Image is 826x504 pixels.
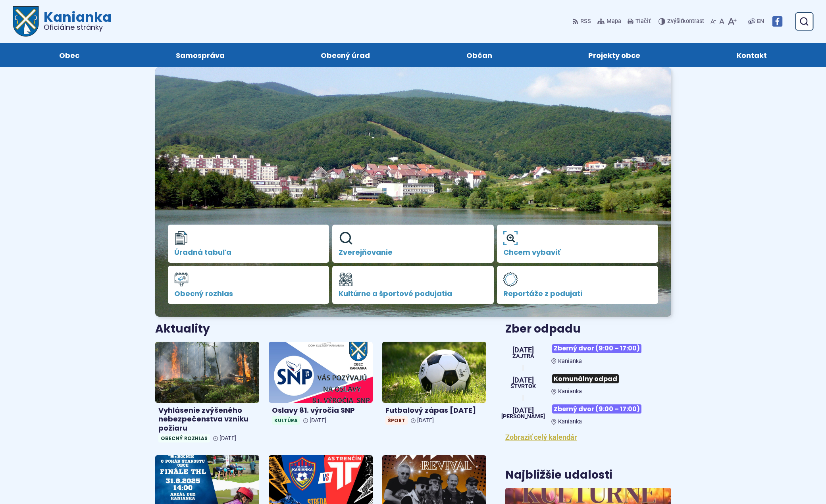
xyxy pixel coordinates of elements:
[281,43,410,67] a: Obecný úrad
[174,248,323,256] span: Úradná tabuľa
[658,13,706,30] button: Zvýšiťkontrast
[626,13,652,30] button: Tlačiť
[385,406,483,415] h4: Futbalový zápas [DATE]
[510,377,536,384] span: [DATE]
[19,43,120,67] a: Obec
[155,342,259,446] a: Vyhlásenie zvýšeného nebezpečenstva vzniku požiaru Obecný rozhlas [DATE]
[558,358,582,365] span: Kanianka
[426,43,533,67] a: Občan
[272,416,300,425] span: Kultúra
[755,17,766,26] a: EN
[596,13,623,30] a: Mapa
[718,13,726,30] button: Nastaviť pôvodnú veľkosť písma
[667,18,704,25] span: kontrast
[580,17,591,26] span: RSS
[510,384,536,389] span: štvrtok
[709,13,718,30] button: Zmenšiť veľkosť písma
[310,417,326,424] span: [DATE]
[155,323,210,335] h3: Aktuality
[39,10,112,31] h1: Kanianka
[503,290,652,298] span: Reportáže z podujatí
[385,416,408,425] span: Šport
[512,354,534,359] span: Zajtra
[607,17,621,26] span: Mapa
[697,43,807,67] a: Kontakt
[339,248,487,256] span: Zverejňovanie
[272,406,370,415] h4: Oslavy 81. výročia SNP
[332,266,494,304] a: Kultúrne a športové podujatia
[548,43,681,67] a: Projekty obce
[552,374,619,383] span: Komunálny odpad
[321,43,370,67] span: Obecný úrad
[505,341,671,365] a: Zberný dvor (9:00 – 17:00) Kanianka [DATE] Zajtra
[158,434,210,442] span: Obecný rozhlas
[572,13,593,30] a: RSS
[505,323,671,335] h3: Zber odpadu
[588,43,640,67] span: Projekty obce
[219,435,236,442] span: [DATE]
[497,225,658,263] a: Chcem vybaviť
[466,43,492,67] span: Občan
[772,16,782,27] img: Prejsť na Facebook stránku
[558,418,582,425] span: Kanianka
[174,290,323,298] span: Obecný rozhlas
[382,342,486,428] a: Futbalový zápas [DATE] Šport [DATE]
[667,18,683,25] span: Zvýšiť
[512,346,534,354] span: [DATE]
[497,266,658,304] a: Reportáže z podujatí
[158,406,256,433] h4: Vyhlásenie zvýšeného nebezpečenstva vzniku požiaru
[505,469,612,481] h3: Najbližšie udalosti
[726,13,738,30] button: Zväčšiť veľkosť písma
[13,6,39,37] img: Prejsť na domovskú stránku
[269,342,373,428] a: Oslavy 81. výročia SNP Kultúra [DATE]
[552,404,641,414] span: Zberný dvor (9:00 – 17:00)
[417,417,434,424] span: [DATE]
[505,371,671,395] a: Komunálny odpad Kanianka [DATE] štvrtok
[505,433,577,441] a: Zobraziť celý kalendár
[503,248,652,256] span: Chcem vybaviť
[136,43,265,67] a: Samospráva
[737,43,767,67] span: Kontakt
[635,18,651,25] span: Tlačiť
[13,6,112,37] a: Logo Kanianka, prejsť na domovskú stránku.
[501,414,545,419] span: [PERSON_NAME]
[168,225,329,263] a: Úradná tabuľa
[552,344,641,353] span: Zberný dvor (9:00 – 17:00)
[332,225,494,263] a: Zverejňovanie
[339,290,487,298] span: Kultúrne a športové podujatia
[501,407,545,414] span: [DATE]
[505,401,671,425] a: Zberný dvor (9:00 – 17:00) Kanianka [DATE] [PERSON_NAME]
[558,388,582,395] span: Kanianka
[59,43,79,67] span: Obec
[757,17,764,26] span: EN
[168,266,329,304] a: Obecný rozhlas
[44,24,112,31] span: Oficiálne stránky
[176,43,225,67] span: Samospráva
